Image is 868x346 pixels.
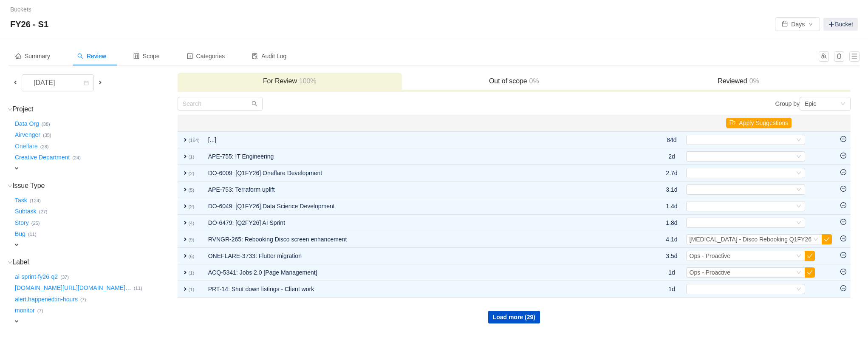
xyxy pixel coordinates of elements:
i: icon: control [133,53,139,59]
span: 0% [747,77,759,85]
i: icon: down [796,137,801,143]
button: icon: menu [849,51,860,62]
td: RVNGR-265: Rebooking Disco screen enhancement [204,231,637,248]
button: icon: check [805,251,815,261]
span: Audit Log [252,53,286,60]
span: [MEDICAL_DATA] - Disco Rebooking Q1FY26 [690,236,811,243]
td: 84d [662,131,681,148]
span: expand [182,203,189,210]
small: (25) [31,221,40,226]
i: icon: down [796,170,801,176]
td: 3.1d [662,182,681,198]
td: 3.5d [662,248,681,264]
button: Airvenger [13,128,43,142]
td: 1.4d [662,198,681,215]
small: (5) [189,187,195,193]
small: (124) [30,198,41,203]
small: (1) [189,154,195,159]
button: [DOMAIN_NAME][URL][DOMAIN_NAME]… [13,281,134,295]
button: icon: bell [834,51,844,62]
h3: Issue Type [13,182,177,190]
button: alert.happened:in-hours [13,292,80,306]
small: (7) [37,308,43,313]
i: icon: minus-circle [840,202,846,208]
i: icon: down [796,286,801,292]
span: expand [13,165,20,172]
h3: Label [13,258,177,267]
div: Group by [514,97,851,111]
button: icon: check [805,267,815,278]
td: DO-6479: [Q2FY26] AI Sprint [204,215,637,231]
span: FY26 - S1 [10,17,54,31]
small: (1) [189,270,195,275]
td: 2d [662,148,681,165]
span: Ops - Proactive [690,269,730,276]
small: (4) [189,221,195,226]
td: 1d [662,281,681,298]
span: expand [182,286,189,292]
button: icon: calendarDaysicon: down [775,17,820,31]
span: expand [182,136,189,143]
div: [DATE] [27,75,63,91]
i: icon: search [252,101,257,107]
i: icon: down [840,101,845,107]
small: (9) [189,237,195,242]
i: icon: down [8,260,12,265]
i: icon: down [8,107,12,112]
i: icon: minus-circle [840,269,846,275]
td: 1.8d [662,215,681,231]
a: Bucket [823,18,858,31]
button: icon: flagApply Suggestions [726,118,792,128]
small: (38) [42,122,50,127]
span: expand [182,186,189,193]
span: 100% [297,77,317,85]
h3: For Review [182,77,398,85]
button: Story [13,216,31,230]
i: icon: minus-circle [840,136,846,142]
button: Bug [13,227,28,241]
td: APE-753: Terraform uplift [204,182,637,198]
small: (24) [72,155,81,160]
span: Categories [187,53,225,60]
i: icon: minus-circle [840,252,846,258]
i: icon: down [8,184,12,188]
small: (1) [189,287,195,292]
button: Load more (29) [488,311,540,323]
button: Subtask [13,205,39,218]
button: Data Org [13,117,42,130]
a: Buckets [10,6,31,13]
i: icon: home [15,53,21,59]
i: icon: minus-circle [840,219,846,225]
button: Oneflare [13,139,40,153]
td: 2.7d [662,165,681,182]
span: expand [182,170,189,176]
small: (35) [43,133,51,138]
span: expand [182,236,189,243]
h3: Out of scope [406,77,622,85]
button: Task [13,193,30,207]
span: expand [182,219,189,226]
small: (27) [39,209,48,214]
button: Creative Department [13,151,72,164]
span: Review [77,53,106,60]
td: 1d [662,264,681,281]
td: PRT-14: Shut down listings - Client work [204,281,637,298]
h3: Project [13,105,177,113]
td: APE-755: IT Engineering [204,148,637,165]
td: DO-6049: [Q1FY26] Data Science Development [204,198,637,215]
small: (7) [80,297,86,302]
span: expand [182,269,189,276]
i: icon: down [796,204,801,210]
small: (2) [189,171,195,176]
button: ai-sprint-fy26-q2 [13,270,60,284]
i: icon: down [796,220,801,226]
td: ACQ-5341: Jobs 2.0 [Page Management] [204,264,637,281]
td: [...] [204,131,637,148]
span: Scope [133,53,160,60]
button: monitor [13,304,37,318]
span: Ops - Proactive [690,252,730,259]
i: icon: profile [187,53,193,59]
span: expand [182,153,189,160]
h3: Reviewed [631,77,846,85]
span: expand [13,241,20,248]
